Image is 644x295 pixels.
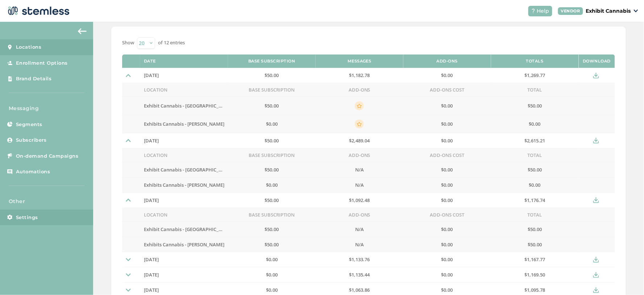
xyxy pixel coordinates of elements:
[524,287,545,293] span: $1,095.78
[126,257,131,262] img: icon-dropdown-arrow--small-b2ab160b.svg
[441,72,453,78] span: $0.00
[126,138,131,143] img: icon-dropdown-arrow--small-b2ab160b.svg
[140,83,228,97] td: Location
[349,256,370,263] span: $1,133.76
[144,59,156,64] label: Date
[232,287,312,293] label: $0.00
[407,138,487,144] label: $0.00
[316,83,403,97] td: Add-Ons
[495,182,575,188] label: $0.00
[232,121,312,127] label: $0.00
[407,72,487,78] label: $0.00
[140,148,228,162] td: Location
[232,182,312,188] label: $0.00
[228,83,316,97] td: Base Subscription
[126,288,131,293] img: icon-dropdown-arrow--small-b2ab160b.svg
[437,59,458,64] label: Add-Ons
[16,60,68,67] span: Enrollment Options
[407,256,487,263] label: $0.00
[558,7,583,15] div: VENDOR
[265,72,279,78] span: $50.00
[586,7,631,15] p: Exhibit Cannabis
[16,44,42,51] span: Locations
[6,4,70,18] img: logo-dark-0685b13c.svg
[232,72,312,78] label: $50.00
[16,75,52,82] span: Brand Details
[403,208,491,222] td: Add-Ons Cost
[495,121,575,127] label: $0.00
[228,208,316,222] td: Base Subscription
[355,182,364,188] label: N/A
[144,103,224,109] label: Exhibit Cannabis - [GEOGRAPHIC_DATA]
[144,242,224,248] label: Exhibits Cannabis - [PERSON_NAME]
[491,208,579,222] td: Total
[531,9,536,13] img: icon-help-white-03924b79.svg
[441,256,453,263] span: $0.00
[144,287,159,293] span: [DATE]
[355,167,364,173] label: N/A
[232,197,312,203] label: $50.00
[407,226,487,233] label: $0.00
[232,242,312,248] label: $50.00
[355,101,364,110] img: icon-badge-star-485af94c.svg
[407,167,487,173] label: $0.00
[495,103,575,109] label: $50.00
[355,226,364,233] label: N/A
[407,272,487,278] label: $0.00
[524,256,545,263] span: $1,167.77
[319,72,400,78] label: $1,182.78
[144,121,224,127] label: Exhibits Cannabis - [PERSON_NAME]
[524,137,545,144] span: $2,615.21
[232,103,312,109] label: $50.00
[537,7,549,15] span: Help
[144,226,224,233] label: Exhibit Cannabis - [GEOGRAPHIC_DATA]
[144,137,159,144] span: [DATE]
[319,287,400,293] label: $1,063.86
[608,260,644,295] iframe: Chat Widget
[495,272,575,278] label: $1,169.50
[232,256,312,263] label: $0.00
[126,73,131,78] img: icon-dropdown-arrow--small-b2ab160b.svg
[634,9,638,12] img: icon_down-arrow-small-66adaf34.svg
[316,208,403,222] td: Add-Ons
[407,121,487,127] label: $0.00
[441,197,453,203] span: $0.00
[403,148,491,162] td: Add-Ons Cost
[319,197,400,203] label: $1,092.48
[579,54,615,68] th: Download
[16,214,38,221] span: Settings
[524,197,545,203] span: $1,176.74
[441,271,453,278] span: $0.00
[441,287,453,293] span: $0.00
[407,103,487,109] label: $0.00
[349,271,370,278] span: $1,135.44
[441,137,453,144] span: $0.00
[407,242,487,248] label: $0.00
[407,182,487,188] label: $0.00
[349,197,370,203] span: $1,092.48
[144,72,159,78] span: [DATE]
[232,272,312,278] label: $0.00
[144,72,224,78] label: 9th September 2025
[266,287,278,293] span: $0.00
[407,197,487,203] label: $0.00
[407,287,487,293] label: $0.00
[495,167,575,173] label: $50.00
[349,72,370,78] span: $1,182.78
[319,256,400,263] label: $1,133.76
[16,168,50,175] span: Automations
[248,59,295,64] label: Base Subscription
[232,138,312,144] label: $50.00
[495,197,575,203] label: $1,176.74
[265,137,279,144] span: $50.00
[355,242,364,248] label: N/A
[126,198,131,203] img: icon-dropdown-arrow--small-b2ab160b.svg
[144,197,159,203] span: [DATE]
[266,271,278,278] span: $0.00
[526,59,544,64] label: Totals
[524,271,545,278] span: $1,169.50
[16,137,47,144] span: Subscribers
[355,120,364,129] img: icon-badge-star-485af94c.svg
[348,59,371,64] label: Messages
